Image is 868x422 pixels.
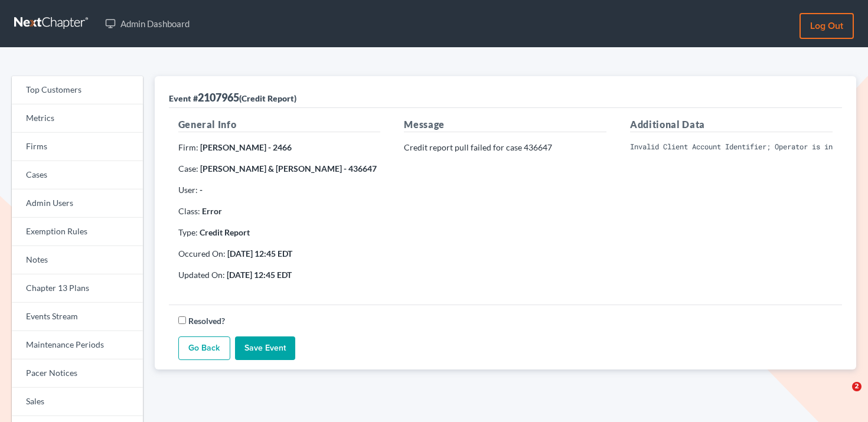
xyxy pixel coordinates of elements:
[12,274,143,303] a: Chapter 13 Plans
[200,227,250,237] strong: Credit Report
[99,13,195,34] a: Admin Dashboard
[178,117,381,132] h5: General Info
[12,246,143,274] a: Notes
[630,142,833,152] pre: Invalid Client Account Identifier; Operator is inactive. Please visit our website to reset your p...
[12,133,143,161] a: Firms
[178,142,198,152] span: Firm:
[12,104,143,133] a: Metrics
[404,142,606,153] p: Credit report pull failed for case 436647
[169,90,296,104] div: 2107965
[404,117,606,132] h5: Message
[800,13,854,39] a: Log out
[12,161,143,189] a: Cases
[178,270,225,280] span: Updated On:
[178,206,200,216] span: Class:
[169,93,198,103] span: Event #
[12,359,143,388] a: Pacer Notices
[200,185,203,195] strong: -
[178,227,198,237] span: Type:
[178,336,230,360] a: Go Back
[12,303,143,331] a: Events Stream
[239,93,296,103] span: (Credit Report)
[12,388,143,416] a: Sales
[178,185,198,195] span: User:
[12,218,143,246] a: Exemption Rules
[630,117,833,132] h5: Additional Data
[227,248,292,259] strong: [DATE] 12:45 EDT
[227,270,292,280] strong: [DATE] 12:45 EDT
[178,163,198,174] span: Case:
[852,382,862,391] span: 2
[202,206,222,216] strong: Error
[188,315,225,327] label: Resolved?
[12,76,143,104] a: Top Customers
[12,189,143,218] a: Admin Users
[200,163,377,174] strong: [PERSON_NAME] & [PERSON_NAME] - 436647
[12,331,143,359] a: Maintenance Periods
[200,142,292,152] strong: [PERSON_NAME] - 2466
[178,248,226,259] span: Occured On:
[828,382,856,410] iframe: Intercom live chat
[235,336,295,360] input: Save Event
